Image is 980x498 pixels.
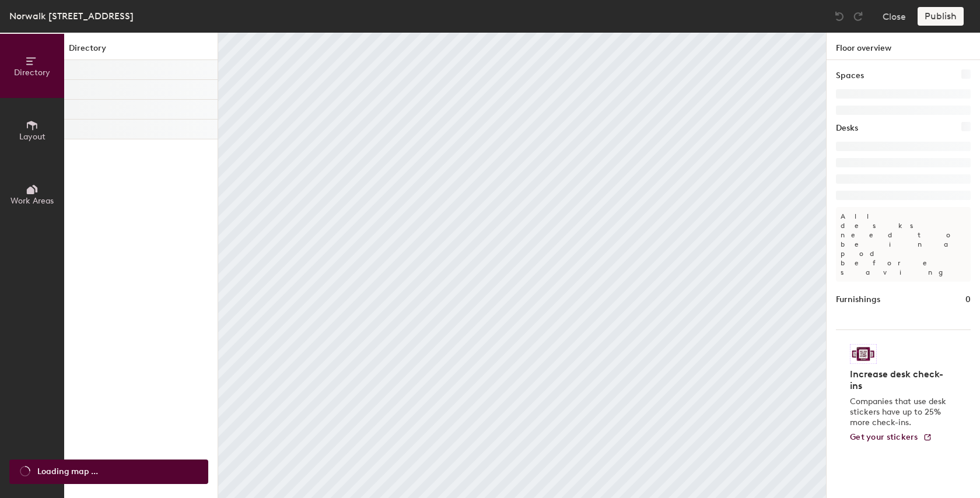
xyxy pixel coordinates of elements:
canvas: Map [218,33,826,498]
p: Companies that use desk stickers have up to 25% more check-ins. [850,397,950,428]
span: Directory [14,68,50,78]
h1: Directory [64,42,218,60]
h1: Desks [836,122,858,135]
span: Loading map ... [37,465,98,478]
a: Get your stickers [850,433,932,443]
p: All desks need to be in a pod before saving [836,207,971,282]
span: Layout [19,132,45,142]
img: Sticker logo [850,344,877,364]
button: Close [883,7,906,26]
h1: Floor overview [827,33,980,60]
h1: Furnishings [836,293,880,306]
h1: 0 [965,293,971,306]
img: Redo [852,10,864,22]
img: Undo [834,10,845,22]
div: Norwalk [STREET_ADDRESS] [9,9,134,23]
h1: Spaces [836,69,864,82]
h4: Increase desk check-ins [850,369,950,392]
span: Get your stickers [850,432,918,442]
span: Work Areas [10,196,54,206]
